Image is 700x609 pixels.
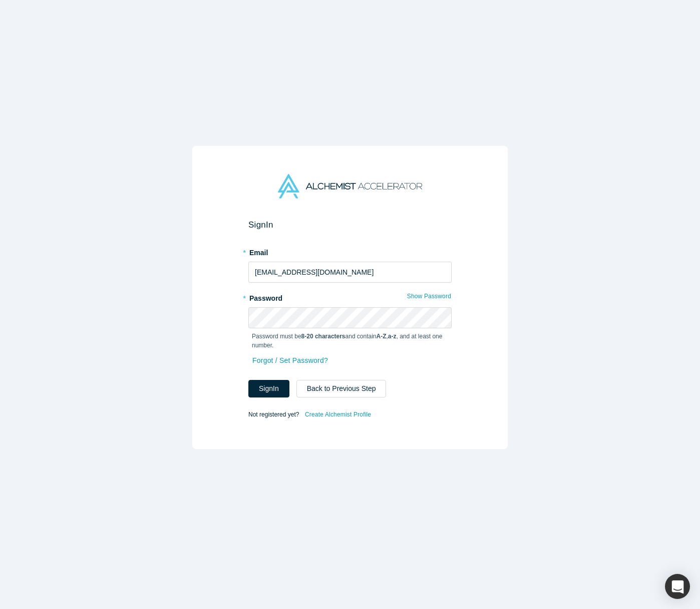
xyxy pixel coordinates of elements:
[388,333,397,340] strong: a-z
[248,411,299,418] span: Not registered yet?
[301,333,345,340] strong: 8-20 characters
[278,174,422,198] img: Alchemist Accelerator Logo
[304,408,372,421] a: Create Alchemist Profile
[252,352,328,369] a: Forgot / Set Password?
[377,333,387,340] strong: A-Z
[248,380,289,397] button: SignIn
[248,244,452,258] label: Email
[407,290,452,303] button: Show Password
[252,332,448,350] p: Password must be and contain , , and at least one number.
[248,220,452,230] h2: Sign In
[248,290,452,304] label: Password
[296,380,387,397] button: Back to Previous Step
